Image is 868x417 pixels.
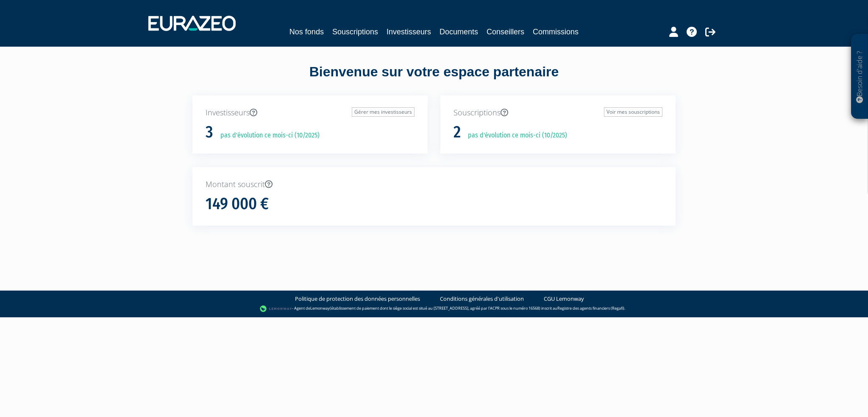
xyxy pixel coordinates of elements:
[557,305,624,311] a: Registre des agents financiers (Regafi)
[453,123,461,141] h1: 2
[310,305,330,311] a: Lemonway
[295,295,420,303] a: Politique de protection des données personnelles
[206,195,269,213] h1: 149 000 €
[214,131,320,140] p: pas d'évolution ce mois-ci (10/2025)
[148,16,236,31] img: 1732889491-logotype_eurazeo_blanc_rvb.png
[206,179,662,190] p: Montant souscrit
[855,39,865,115] p: Besoin d'aide ?
[487,26,524,38] a: Conseillers
[462,131,567,140] p: pas d'évolution ce mois-ci (10/2025)
[332,26,378,38] a: Souscriptions
[352,107,415,117] a: Gérer mes investisseurs
[206,123,213,141] h1: 3
[186,62,682,95] div: Bienvenue sur votre espace partenaire
[8,305,860,313] div: - Agent de (établissement de paiement dont le siège social est situé au [STREET_ADDRESS], agréé p...
[387,26,431,38] a: Investisseurs
[440,26,478,38] a: Documents
[206,107,415,118] p: Investisseurs
[440,295,524,303] a: Conditions générales d'utilisation
[453,107,662,118] p: Souscriptions
[544,295,584,303] a: CGU Lemonway
[604,107,662,117] a: Voir mes souscriptions
[533,26,579,38] a: Commissions
[260,305,292,313] img: logo-lemonway.png
[289,26,324,38] a: Nos fonds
